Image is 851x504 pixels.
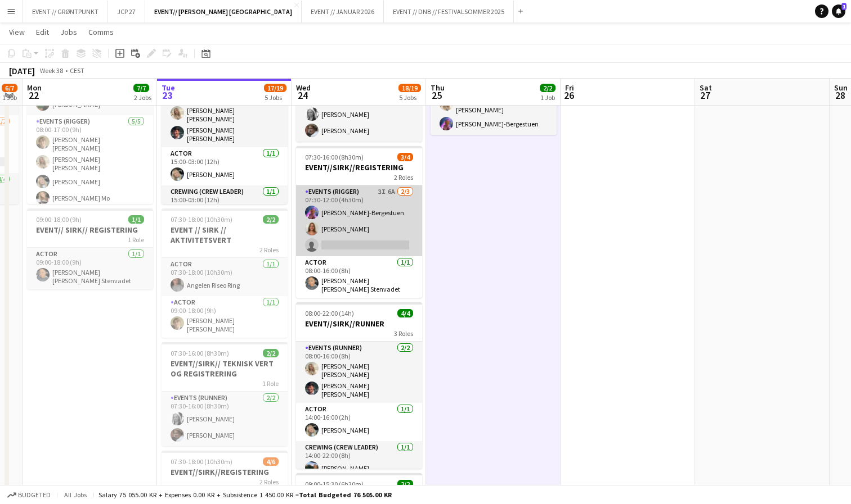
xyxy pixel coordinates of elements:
app-card-role: Actor1/115:00-03:00 (12h)[PERSON_NAME] [162,147,288,185]
a: Jobs [56,25,82,39]
span: Budgeted [18,491,51,499]
span: 3 Roles [394,329,413,338]
span: 1 Role [128,235,144,244]
app-card-role: Crewing (Crew Leader)1/115:00-03:00 (12h) [162,185,288,224]
h3: EVENT//SIRK//REGISTERING [296,162,422,172]
span: 24 [294,89,311,102]
span: Tue [162,83,175,93]
span: 07:30-18:00 (10h30m) [171,215,232,224]
a: Comms [84,25,118,39]
app-card-role: Events (Runner)2/208:00-16:00 (8h)[PERSON_NAME] [PERSON_NAME][PERSON_NAME] [PERSON_NAME] [296,342,422,403]
span: Fri [565,83,574,93]
app-card-role: Events (Runner)2/207:00-18:00 (11h)[PERSON_NAME] [PERSON_NAME][PERSON_NAME] [PERSON_NAME] [162,86,288,147]
div: 1 Job [2,93,17,102]
app-card-role: Events (Runner)2/207:30-16:00 (8h30m)[PERSON_NAME][PERSON_NAME] [162,392,288,446]
span: Week 38 [37,66,65,75]
app-card-role: Actor1/109:00-18:00 (9h)[PERSON_NAME] [PERSON_NAME] Stenvadet [27,248,153,289]
span: Sat [700,83,712,93]
div: 2 Jobs [134,93,151,102]
app-job-card: In progress07:00-03:00 (20h) (Wed)6/6EVENT//SIRK//RUNNER4 RolesEvents (Runner)2/207:00-18:00 (11h... [162,38,288,204]
button: JCP 27 [108,1,145,22]
span: 07:30-16:00 (8h30m) [305,153,364,161]
span: 1 Role [262,379,279,388]
app-job-card: 08:00-22:00 (14h)4/4EVENT//SIRK//RUNNER3 RolesEvents (Runner)2/208:00-16:00 (8h)[PERSON_NAME] [PE... [296,302,422,469]
a: Edit [32,25,53,39]
app-job-card: 07:30-16:00 (8h30m)2/2EVENT//SIRK// TEKNISK VERT OG REGISTRERING1 RoleEvents (Runner)2/207:30-16:... [162,342,288,446]
span: View [9,27,25,37]
span: 7/7 [133,84,149,92]
span: 3/4 [397,153,413,161]
app-job-card: 08:00-17:00 (9h)6/6EVENT//SIRK//OPRIGG2 RolesCrewing (Crew Leader)1/108:00-17:00 (9h)[PERSON_NAME... [27,38,153,204]
span: 18/19 [398,84,421,92]
div: Salary 75 055.00 KR + Expenses 0.00 KR + Subsistence 1 450.00 KR = [98,491,392,499]
app-card-role: Events (Rigger)3I6A2/307:30-12:00 (4h30m)[PERSON_NAME]-Bergestuen[PERSON_NAME] [296,185,422,256]
span: Total Budgeted 76 505.00 KR [299,491,392,499]
span: 4/4 [397,309,413,317]
span: 07:30-18:00 (10h30m) [171,457,232,466]
span: 1 [841,3,846,10]
span: 22 [25,89,42,102]
div: 5 Jobs [265,93,286,102]
app-card-role: Actor1/108:00-16:00 (8h)[PERSON_NAME] [PERSON_NAME] Stenvadet [296,256,422,298]
div: 1 Job [540,93,555,102]
div: [DATE] [9,65,35,76]
span: 26 [563,89,574,102]
span: 17/19 [264,84,286,92]
app-card-role: Crewing (Crew Leader)1/114:00-22:00 (8h)[PERSON_NAME] [296,441,422,479]
div: 5 Jobs [399,93,420,102]
span: 09:00-18:00 (9h) [36,215,82,224]
div: CEST [70,66,84,75]
app-card-role: Actor1/109:00-18:00 (9h)[PERSON_NAME] [PERSON_NAME] [162,296,288,338]
app-card-role: Actor1/114:00-16:00 (2h)[PERSON_NAME] [296,403,422,441]
app-job-card: 07:30-18:00 (10h30m)2/2EVENT // SIRK // AKTIVITETSVERT2 RolesActor1/107:30-18:00 (10h30m)Angelen ... [162,208,288,338]
span: 2/2 [397,480,413,488]
span: All jobs [62,491,89,499]
span: 25 [429,89,445,102]
span: Comms [88,27,114,37]
h3: EVENT//SIRK//REGISTERING [162,467,288,477]
span: Mon [27,83,42,93]
span: 4/6 [263,457,279,466]
button: EVENT // JANUAR 2026 [302,1,384,22]
button: EVENT // GRØNTPUNKT [23,1,108,22]
span: 1/1 [128,215,144,224]
span: Sun [834,83,848,93]
app-card-role: Events (Rigger)5/508:00-17:00 (9h)[PERSON_NAME] [PERSON_NAME][PERSON_NAME] [PERSON_NAME][PERSON_N... [27,115,153,229]
span: Thu [431,83,445,93]
app-card-role: Events (Runner)2/207:30-15:00 (7h30m)[PERSON_NAME][PERSON_NAME] [296,87,422,142]
span: 07:30-16:00 (8h30m) [171,349,229,357]
span: 2/2 [263,215,279,224]
span: 23 [160,89,175,102]
a: 1 [832,4,845,18]
span: 2 Roles [259,246,279,254]
span: 08:00-22:00 (14h) [305,309,354,317]
span: 28 [832,89,848,102]
app-card-role: Events (Driver)2/209:00-16:00 (7h)[PERSON_NAME] [PERSON_NAME][PERSON_NAME]-Bergestuen [431,77,557,135]
a: View [5,25,29,39]
span: 2 Roles [394,173,413,181]
span: 2/2 [540,84,556,92]
span: Edit [36,27,49,37]
button: Budgeted [6,489,52,501]
span: 09:00-15:30 (6h30m) [305,480,364,488]
span: 6/7 [2,84,17,92]
h3: EVENT// SIRK// REGISTERING [27,225,153,235]
span: Jobs [60,27,77,37]
app-job-card: 07:30-16:00 (8h30m)3/4EVENT//SIRK//REGISTERING2 RolesEvents (Rigger)3I6A2/307:30-12:00 (4h30m)[PE... [296,146,422,298]
button: EVENT// [PERSON_NAME] [GEOGRAPHIC_DATA] [145,1,302,22]
span: Wed [296,83,311,93]
span: 27 [698,89,712,102]
h3: EVENT//SIRK//RUNNER [296,319,422,329]
app-job-card: 09:00-18:00 (9h)1/1EVENT// SIRK// REGISTERING1 RoleActor1/109:00-18:00 (9h)[PERSON_NAME] [PERSON_... [27,208,153,289]
span: 2 Roles [259,478,279,486]
app-card-role: Actor1/107:30-18:00 (10h30m)Angelen Riseo Ring [162,258,288,296]
h3: EVENT // SIRK // AKTIVITETSVERT [162,225,288,245]
h3: EVENT//SIRK// TEKNISK VERT OG REGISTRERING [162,358,288,379]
